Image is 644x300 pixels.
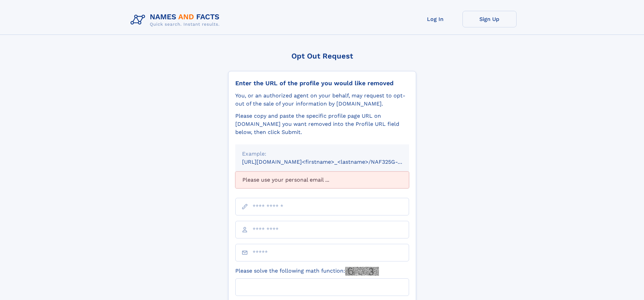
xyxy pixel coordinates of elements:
div: You, or an authorized agent on your behalf, may request to opt-out of the sale of your informatio... [235,92,409,108]
div: Enter the URL of the profile you would like removed [235,79,409,87]
small: [URL][DOMAIN_NAME]<firstname>_<lastname>/NAF325G-xxxxxxxx [242,159,422,165]
div: Example: [242,150,402,158]
img: Logo Names and Facts [128,11,225,29]
div: Opt Out Request [228,52,416,60]
div: Please copy and paste the specific profile page URL on [DOMAIN_NAME] you want removed into the Pr... [235,112,409,136]
a: Sign Up [462,11,517,27]
label: Please solve the following math function: [235,267,379,276]
div: Please use your personal email ... [235,171,409,188]
a: Log In [408,11,462,27]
